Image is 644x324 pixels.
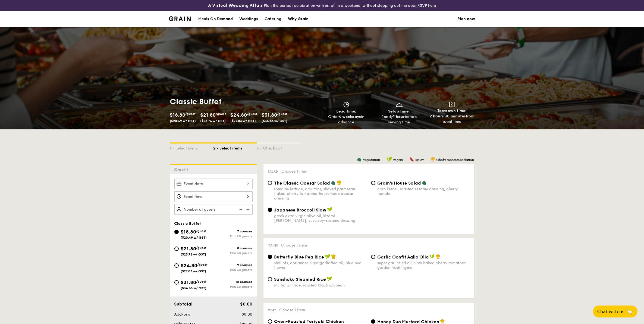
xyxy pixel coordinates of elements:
div: 8 courses [213,246,253,250]
span: The Classic Caesar Salad [274,180,330,186]
input: Event date [174,179,253,189]
span: ($34.66 w/ GST) [181,286,207,290]
a: Meals On Demand [195,11,236,27]
span: Add-ons [174,312,190,317]
h4: A Virtual Wedding Affair [208,2,263,9]
h1: Classic Buffet [170,97,320,107]
input: Garlic Confit Aglio Oliosuper garlicfied oil, slow baked cherry tomatoes, garden fresh thyme [371,255,375,259]
div: Plan the perfect celebration with us, all in a weekend, without stepping out the door. [166,2,479,9]
span: Garlic Confit Aglio Olio [378,254,429,260]
input: Japanese Broccoli Slawgreek extra virgin olive oil, kizami [PERSON_NAME], yuzu soy-sesame dressing [268,208,272,212]
span: $18.80 [170,112,186,118]
a: Plan now [458,11,475,27]
span: /guest [197,263,208,267]
div: 9 courses [213,263,253,267]
img: Grain [169,16,191,21]
img: icon-vegetarian.fe4039eb.svg [331,180,336,185]
img: icon-vegetarian.fe4039eb.svg [422,180,427,185]
span: ($20.49 w/ GST) [170,119,196,123]
span: Choose 1 item [282,169,307,174]
img: icon-vegetarian.fe4039eb.svg [357,157,362,162]
img: icon-dish.430c3a2e.svg [395,102,403,108]
img: icon-reduce.1d2dbef1.svg [236,204,244,214]
span: 🦙 [627,309,633,315]
input: $21.80/guest($23.76 w/ GST)8 coursesMin 30 guests [174,247,179,251]
div: multigrain rice, roasted black soybean [274,283,367,288]
span: $21.80 [181,246,196,252]
div: Min 30 guests [213,251,253,255]
span: $18.80 [181,229,196,235]
a: Why Grain [285,11,312,27]
img: icon-vegan.f8ff3823.svg [429,254,435,259]
span: $21.80 [200,112,216,118]
input: $18.80/guest($20.49 w/ GST)7 coursesMin 40 guests [174,230,179,234]
input: Butterfly Blue Pea Riceshallots, coriander, supergarlicfied oil, blue pea flower [268,255,272,259]
img: icon-spicy.37a8142b.svg [410,157,414,162]
span: Choose 1 item [281,243,307,248]
span: /guest [277,112,288,116]
span: ($27.03 w/ GST) [181,269,206,273]
div: Ready before serving time [375,114,423,125]
span: Teardown time: [437,108,467,113]
div: romaine lettuce, croutons, shaved parmesan flakes, cherry tomatoes, housemade caesar dressing [274,187,367,201]
span: Vegetarian [363,158,380,162]
span: Mains [268,244,278,247]
span: $24.80 [231,112,247,118]
span: $31.80 [262,112,277,118]
img: icon-vegan.f8ff3823.svg [325,254,330,259]
div: Catering [265,11,281,27]
span: $24.80 [181,263,197,269]
button: Chat with us🦙 [593,306,637,317]
img: icon-vegan.f8ff3823.svg [327,207,332,212]
div: 1 - Select menu [170,144,213,151]
span: $0.00 [242,312,252,317]
div: from event time [428,114,476,124]
span: Salad [268,170,278,173]
input: The Classic Caesar Saladromaine lettuce, croutons, shaved parmesan flakes, cherry tomatoes, house... [268,181,272,185]
span: Grain's House Salad [378,180,421,186]
span: /guest [196,280,207,283]
span: /guest [186,112,196,116]
input: Number of guests [174,204,253,215]
span: Chef's recommendation [436,158,474,162]
img: icon-chef-hat.a58ddaea.svg [337,180,342,185]
span: Subtotal [174,301,193,307]
span: $0.00 [240,301,252,307]
input: Oven-Roasted Teriyaki Chickenhouse-blend teriyaki sauce, baby bok choy, king oyster and shiitake ... [268,319,272,324]
div: 2 - Select items [213,144,257,151]
span: Order 1 [174,167,190,172]
div: corn kernel, roasted sesame dressing, cherry tomato [378,187,470,196]
span: Chat with us [597,309,624,314]
img: icon-chef-hat.a58ddaea.svg [436,254,441,259]
div: 7 courses [213,229,253,233]
a: Catering [261,11,285,27]
input: Event time [174,191,253,202]
div: shallots, coriander, supergarlicfied oil, blue pea flower [274,261,367,270]
img: icon-clock.2db775ea.svg [342,102,350,108]
span: ($20.49 w/ GST) [181,236,207,239]
span: Spicy [416,158,424,162]
img: icon-add.58712e84.svg [244,204,253,214]
input: $24.80/guest($27.03 w/ GST)9 coursesMin 30 guests [174,263,179,268]
span: $31.80 [181,279,196,285]
img: icon-teardown.65201eee.svg [449,102,455,107]
a: Weddings [236,11,261,27]
span: Sanshoku Steamed Rice [274,277,326,282]
div: Order in advance [322,114,371,125]
span: Choose 1 item [279,308,305,312]
div: 3 - Check out [257,144,300,151]
div: Meals On Demand [198,11,233,27]
span: ($23.76 w/ GST) [181,253,206,256]
a: RSVP here [417,3,436,8]
img: icon-vegan.f8ff3823.svg [327,276,332,281]
div: 10 courses [213,280,253,284]
span: /guest [196,229,207,233]
div: Weddings [239,11,258,27]
span: Butterfly Blue Pea Rice [274,254,324,260]
input: Honey Duo Mustard Chickenhouse-blend mustard, maple soy baked potato, parsley [371,319,375,324]
span: Meat [268,308,276,312]
div: Why Grain [288,11,309,27]
span: Lead time: [336,109,356,114]
span: ($27.03 w/ GST) [231,119,256,123]
img: icon-chef-hat.a58ddaea.svg [331,254,336,259]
